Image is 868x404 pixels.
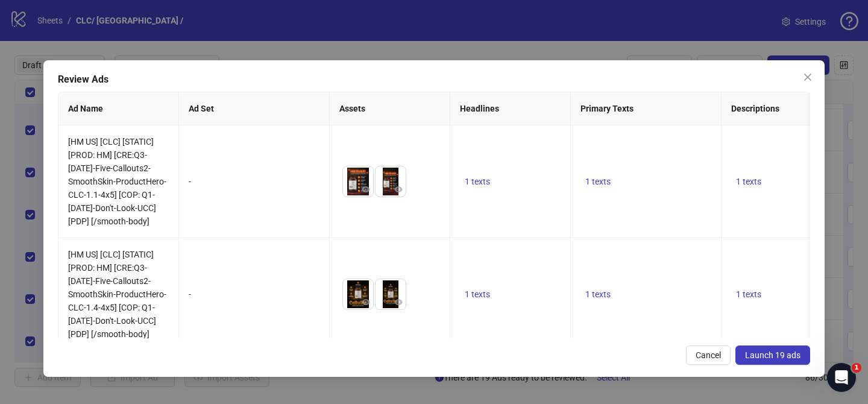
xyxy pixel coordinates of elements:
[58,92,179,125] th: Ad Name
[736,289,761,299] span: 1 texts
[735,346,810,365] button: Launch 19 ads
[827,363,856,392] iframe: Intercom live chat
[391,295,406,309] button: Preview
[585,177,611,186] span: 1 texts
[571,92,722,125] th: Primary Texts
[68,137,166,226] span: [HM US] [CLC] [STATIC] [PROD: HM] [CRE:Q3-[DATE]-Five-Callouts2-SmoothSkin-ProductHero-CLC-1.1-4x...
[580,174,615,189] button: 1 texts
[391,182,406,197] button: Preview
[798,68,817,87] button: Close
[394,298,403,306] span: eye
[852,363,861,373] span: 1
[359,295,373,309] button: Preview
[696,350,721,360] span: Cancel
[585,289,611,299] span: 1 texts
[376,166,406,197] img: Asset 2
[68,250,166,339] span: [HM US] [CLC] [STATIC] [PROD: HM] [CRE:Q3-[DATE]-Five-Callouts2-SmoothSkin-ProductHero-CLC-1.4-4x...
[330,92,450,125] th: Assets
[179,92,330,125] th: Ad Set
[58,72,810,87] div: Review Ads
[343,166,373,197] img: Asset 1
[359,182,373,197] button: Preview
[460,287,495,301] button: 1 texts
[745,350,800,360] span: Launch 19 ads
[686,346,731,365] button: Cancel
[189,288,319,301] div: -
[465,177,490,186] span: 1 texts
[460,174,495,189] button: 1 texts
[731,287,766,301] button: 1 texts
[803,72,813,82] span: close
[362,185,370,194] span: eye
[736,177,761,186] span: 1 texts
[465,289,490,299] span: 1 texts
[731,174,766,189] button: 1 texts
[362,298,370,306] span: eye
[376,279,406,309] img: Asset 2
[450,92,571,125] th: Headlines
[343,279,373,309] img: Asset 1
[394,185,403,194] span: eye
[580,287,615,301] button: 1 texts
[189,175,319,188] div: -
